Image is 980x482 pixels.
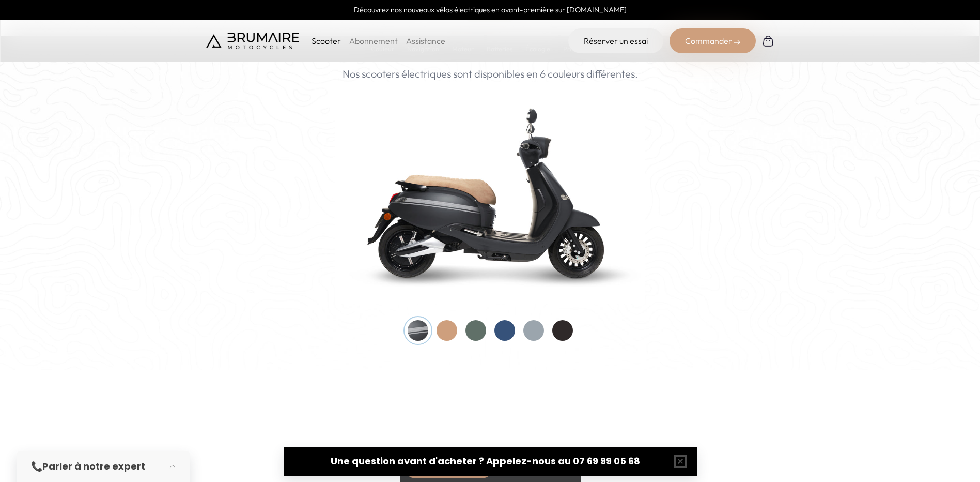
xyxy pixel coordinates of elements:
p: Scooter [312,35,341,47]
img: right-arrow-2.png [734,39,740,46]
img: Panier [762,35,774,47]
p: Nos scooters électriques sont disponibles en 6 couleurs différentes. [343,66,638,82]
a: Assistance [406,36,445,46]
a: Abonnement [349,36,398,46]
div: Commander [670,28,756,53]
a: Réserver un essai [568,28,663,53]
img: Brumaire Motocycles [206,33,299,49]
